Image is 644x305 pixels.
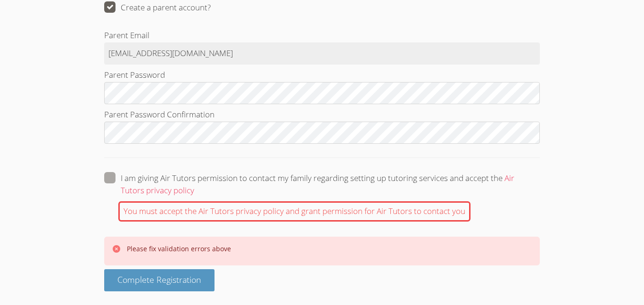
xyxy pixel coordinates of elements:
span: Parent Email [104,30,149,41]
span: Complete Registration [117,274,201,285]
input: Parent Email [104,42,540,65]
input: Parent Password [104,82,540,104]
label: I am giving Air Tutors permission to contact my family regarding setting up tutoring services and... [104,172,540,197]
input: Parent Password Confirmation [104,122,540,144]
label: Create a parent account? [104,1,211,14]
div: Please fix validation errors above [127,244,231,254]
button: Complete Registration [104,269,215,291]
span: Parent Password Confirmation [104,109,215,120]
span: Parent Password [104,69,165,80]
div: You must accept the Air Tutors privacy policy and grant permission for Air Tutors to contact you [118,201,471,222]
